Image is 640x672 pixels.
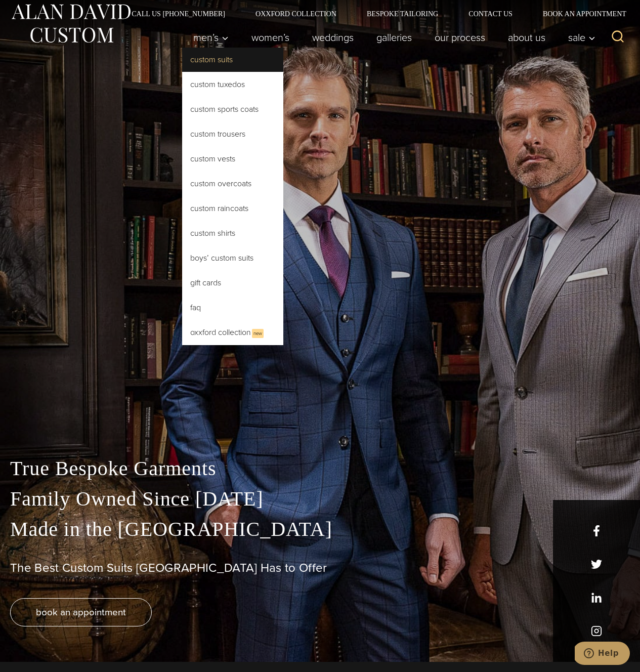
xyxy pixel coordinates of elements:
a: Gift Cards [182,271,283,295]
iframe: Opens a widget where you can chat to one of our agents [575,642,630,667]
a: Call Us [PHONE_NUMBER] [116,10,240,17]
a: Oxxford Collection [240,10,352,17]
a: Custom Vests [182,147,283,171]
a: Custom Shirts [182,221,283,245]
a: Custom Raincoats [182,196,283,221]
a: Custom Tuxedos [182,72,283,97]
a: FAQ [182,296,283,320]
a: book an appointment [10,598,152,626]
button: View Search Form [606,25,630,50]
nav: Secondary Navigation [116,10,630,17]
a: Custom Suits [182,48,283,72]
a: Contact Us [453,10,528,17]
span: New [252,329,264,338]
a: Custom Sports Coats [182,97,283,121]
img: Alan David Custom [10,1,132,46]
a: Women’s [240,27,301,48]
nav: Primary Navigation [182,27,601,48]
a: Our Process [423,27,497,48]
a: weddings [301,27,365,48]
button: Sale sub menu toggle [557,27,601,48]
a: Book an Appointment [528,10,630,17]
a: Bespoke Tailoring [352,10,453,17]
span: book an appointment [36,605,126,619]
button: Men’s sub menu toggle [182,27,240,48]
a: Galleries [365,27,423,48]
a: About Us [497,27,557,48]
p: True Bespoke Garments Family Owned Since [DATE] Made in the [GEOGRAPHIC_DATA] [10,453,630,544]
a: Oxxford CollectionNew [182,320,283,345]
a: Custom Overcoats [182,172,283,196]
h1: The Best Custom Suits [GEOGRAPHIC_DATA] Has to Offer [10,561,630,575]
a: Boys’ Custom Suits [182,246,283,270]
a: Custom Trousers [182,122,283,146]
